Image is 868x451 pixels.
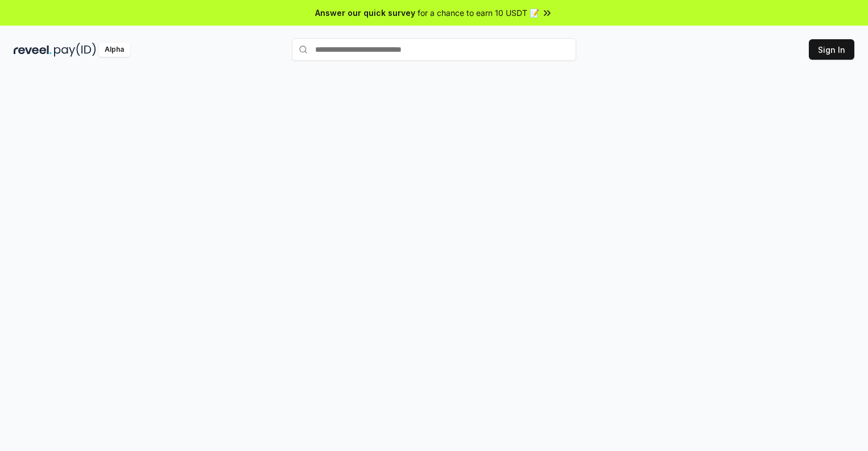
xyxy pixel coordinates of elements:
[54,43,96,57] img: pay_id
[14,43,52,57] img: reveel_dark
[418,7,539,19] span: for a chance to earn 10 USDT 📝
[809,39,854,60] button: Sign In
[98,43,130,57] div: Alpha
[315,7,415,19] span: Answer our quick survey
